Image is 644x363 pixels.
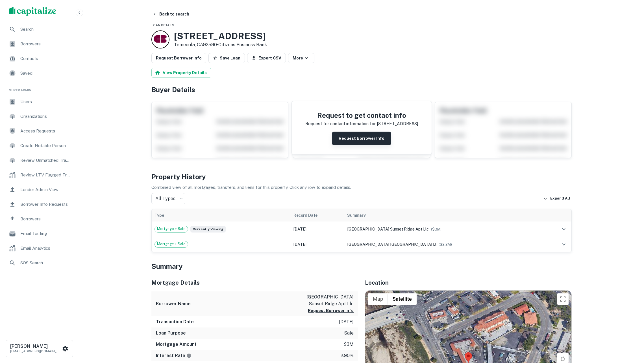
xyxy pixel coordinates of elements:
a: Borrowers [5,212,74,226]
button: Show street map [368,293,388,305]
h4: Summary [151,261,572,271]
span: Mortgage + Sale [155,241,188,247]
p: Temecula, CA92590 • [174,41,267,48]
li: Super Admin [5,81,74,95]
button: expand row [559,224,569,234]
span: Users [20,98,71,105]
span: Review Unmatched Transactions [20,157,71,164]
svg: The interest rates displayed on the website are for informational purposes only and may be report... [186,353,192,358]
span: ($ 2.2M ) [439,242,452,247]
span: Lender Admin View [20,186,71,193]
div: Saved [5,67,74,80]
a: Organizations [5,110,74,123]
p: Request for contact information for [305,120,376,127]
span: Access Requests [20,128,71,134]
button: Toggle fullscreen view [557,293,569,305]
h5: Mortgage Details [151,278,358,287]
button: Back to search [150,9,192,19]
span: Email Testing [20,230,71,237]
a: Citizens Business Bank [218,42,267,47]
button: expand row [559,240,569,249]
span: Currently viewing [190,226,226,233]
p: Combined view of all mortgages, transfers, and liens for this property. Click any row to expand d... [151,184,572,191]
button: Request Borrower Info [332,132,391,145]
a: Email Testing [5,227,74,240]
h6: Transaction Date [156,318,194,325]
a: Review Unmatched Transactions [5,154,74,167]
h6: Loan Purpose [156,330,186,337]
a: Borrowers [5,37,74,51]
h4: Property History [151,172,572,182]
a: Search [5,23,74,36]
iframe: Chat Widget [616,318,644,345]
a: Access Requests [5,124,74,138]
th: Type [152,209,291,222]
a: SOS Search [5,256,74,270]
img: capitalize-logo.png [9,7,56,16]
a: Create Notable Person [5,139,74,152]
button: Request Borrower Info [308,307,354,314]
a: Email Analytics [5,242,74,255]
h4: Request to get contact info [305,110,418,120]
div: Review LTV Flagged Transactions [5,168,74,182]
th: Summary [344,209,544,222]
button: View Property Details [151,68,211,78]
span: Saved [20,70,71,77]
span: Borrowers [20,216,71,222]
th: Record Date [291,209,344,222]
button: [PERSON_NAME][EMAIL_ADDRESS][DOMAIN_NAME] [6,340,73,357]
p: sale [344,330,354,337]
td: [DATE] [291,237,344,252]
span: Review LTV Flagged Transactions [20,172,71,178]
p: [EMAIL_ADDRESS][DOMAIN_NAME] [10,349,61,354]
span: Contacts [20,55,71,62]
div: All Types [151,193,185,204]
span: Borrower Info Requests [20,201,71,208]
span: Email Analytics [20,245,71,252]
h6: Mortgage Amount [156,341,197,348]
td: [DATE] [291,222,344,237]
a: Users [5,95,74,109]
button: Expand All [542,194,572,203]
p: [DATE] [339,318,354,325]
button: Request Borrower Info [151,53,206,63]
button: Save Loan [208,53,245,63]
h6: Borrower Name [156,300,191,307]
span: Create Notable Person [20,142,71,149]
button: More [288,53,314,63]
a: Borrower Info Requests [5,198,74,211]
a: Lender Admin View [5,183,74,196]
p: [GEOGRAPHIC_DATA] sunset ridge apt llc [303,294,354,307]
p: 2.90% [341,352,354,359]
button: Show satellite imagery [388,293,417,305]
span: ($ 3M ) [431,227,441,231]
h6: [PERSON_NAME] [10,344,61,349]
h4: Buyer Details [151,85,572,95]
h6: Interest Rate [156,352,192,359]
span: Borrowers [20,41,71,47]
span: Mortgage + Sale [155,226,188,232]
span: SOS Search [20,260,71,266]
h5: Location [365,278,572,287]
h3: [STREET_ADDRESS] [174,31,267,41]
span: Loan Details [151,23,174,27]
span: Search [20,26,71,33]
span: Organizations [20,113,71,120]
span: [GEOGRAPHIC_DATA] sunset ridge apt llc [347,227,429,231]
p: $3m [344,341,354,348]
p: [STREET_ADDRESS] [377,120,418,127]
a: Contacts [5,52,74,65]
